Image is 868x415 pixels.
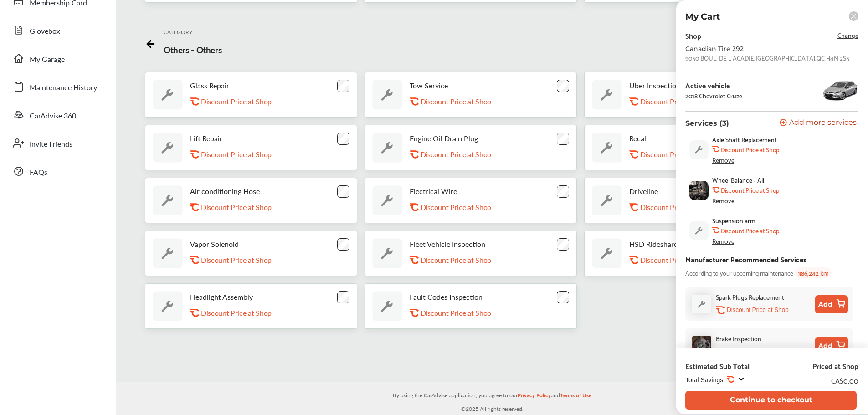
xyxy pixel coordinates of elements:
[190,240,239,248] p: Vapor Solenoid
[30,138,72,150] span: Invite Friends
[592,238,622,268] img: default_wrench_icon.d1a43860.svg
[372,291,402,321] img: default_wrench_icon.d1a43860.svg
[689,181,709,200] img: tire-wheel-balance-thumb.jpg
[815,337,848,355] button: Add
[685,267,793,278] span: According to your upcoming maintenance
[190,134,222,143] p: Lift Repair
[421,97,491,106] p: Discount Price at Shop
[727,306,788,314] p: Discount Price at Shop
[685,119,729,128] p: Services (3)
[822,77,858,104] img: 11699_st0640_046.jpg
[640,97,711,106] p: Discount Price at Shop
[685,361,750,370] div: Estimated Sub Total
[410,240,485,248] p: Fleet Vehicle Inspection
[8,46,107,70] a: My Garage
[721,227,779,234] b: Discount Price at Shop
[8,103,107,127] a: CarAdvise 360
[518,390,551,404] a: Privacy Policy
[190,292,253,301] p: Headlight Assembly
[410,292,483,301] p: Fault Codes Inspection
[685,253,806,265] div: Manufacturer Recommended Services
[201,308,272,317] p: Discount Price at Shop
[372,80,402,110] img: default_wrench_icon.d1a43860.svg
[629,81,680,90] p: Uber Inspection
[712,156,734,164] div: Remove
[789,119,857,128] span: Add more services
[30,54,65,66] span: My Garage
[410,134,478,143] p: Engine Oil Drain Plug
[685,54,849,61] div: 9050 BOUL. DE L'ACADIE , [GEOGRAPHIC_DATA] , QC H4N 2S5
[372,238,402,268] img: default_wrench_icon.d1a43860.svg
[421,256,491,264] p: Discount Price at Shop
[689,140,709,159] img: default_wrench_icon.d1a43860.svg
[685,29,701,41] div: Shop
[592,80,622,110] img: default_wrench_icon.d1a43860.svg
[795,267,832,278] span: 386,242 km
[712,217,755,224] span: Suspension arm
[30,26,60,37] span: Glovebox
[712,136,777,143] span: Axle Shaft Replacement
[712,197,734,204] div: Remove
[689,221,709,240] img: default_wrench_icon.d1a43860.svg
[812,361,858,370] div: Priced at Shop
[640,203,711,211] p: Discount Price at Shop
[592,185,622,215] img: default_wrench_icon.d1a43860.svg
[8,131,107,155] a: Invite Friends
[721,146,779,153] b: Discount Price at Shop
[8,75,107,98] a: Maintenance History
[831,374,858,386] div: CA$0.00
[153,291,183,321] img: default_wrench_icon.d1a43860.svg
[592,133,622,163] img: default_wrench_icon.d1a43860.svg
[8,159,107,183] a: FAQs
[116,390,868,400] p: By using the CarAdvise application, you agree to our and
[685,11,720,22] p: My Cart
[685,376,723,384] span: Total Savings
[716,292,784,302] div: Spark Plugs Replacement
[190,187,260,195] p: Air conditioning Hose
[716,333,761,343] div: Brake Inspection
[410,187,457,195] p: Electrical Wire
[640,150,711,159] p: Discount Price at Shop
[201,150,272,159] p: Discount Price at Shop
[30,110,76,122] span: CarAdvise 360
[712,237,734,245] div: Remove
[153,238,183,268] img: default_wrench_icon.d1a43860.svg
[640,256,711,264] p: Discount Price at Shop
[421,150,491,159] p: Discount Price at Shop
[421,203,491,211] p: Discount Price at Shop
[201,203,272,211] p: Discount Price at Shop
[780,119,858,128] a: Add more services
[692,336,711,355] img: brake-inspection-thumb.jpg
[153,80,183,110] img: default_wrench_icon.d1a43860.svg
[153,185,183,215] img: default_wrench_icon.d1a43860.svg
[164,28,192,36] p: CATEGORY
[780,119,857,128] button: Add more services
[372,133,402,163] img: default_wrench_icon.d1a43860.svg
[685,391,857,410] button: Continue to checkout
[629,134,648,143] p: Recall
[421,308,491,317] p: Discount Price at Shop
[560,390,591,404] a: Terms of Use
[685,45,831,52] div: Canadian Tire 292
[164,44,221,56] p: Others - Others
[712,176,764,184] span: Wheel Balance - All
[410,81,448,90] p: Tow Service
[685,92,742,99] div: 2018 Chevrolet Cruze
[201,97,272,106] p: Discount Price at Shop
[372,185,402,215] img: default_wrench_icon.d1a43860.svg
[30,82,97,94] span: Maintenance History
[685,81,742,89] div: Active vehicle
[116,382,868,415] div: © 2025 All rights reserved.
[201,256,272,264] p: Discount Price at Shop
[815,295,848,313] button: Add
[190,81,229,90] p: Glass Repair
[692,295,711,313] img: default_wrench_icon.d1a43860.svg
[629,240,754,248] p: HSD Rideshare Inspection- New Driver
[153,133,183,163] img: default_wrench_icon.d1a43860.svg
[721,186,779,194] b: Discount Price at Shop
[30,167,47,179] span: FAQs
[837,30,858,40] span: Change
[8,18,107,42] a: Glovebox
[629,187,658,195] p: Driveline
